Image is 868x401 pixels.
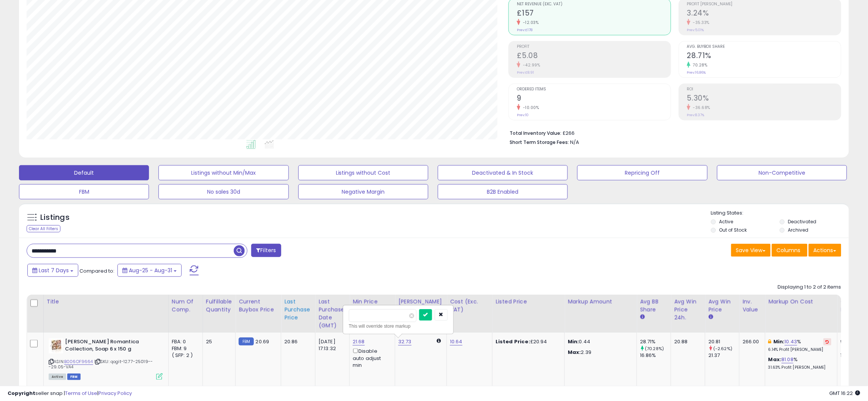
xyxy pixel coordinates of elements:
div: 20.81 [708,338,739,345]
b: Max: [768,356,782,363]
button: Actions [809,244,841,257]
div: Avg Win Price 24h. [674,298,702,322]
i: This overrides the store level min markup for this listing [768,339,771,344]
div: £20.94 [496,338,559,345]
button: No sales 30d [158,184,288,199]
p: 6.14% Profit [PERSON_NAME] [768,347,832,352]
span: Profit [517,45,671,49]
div: 16.86% [640,352,671,359]
a: Privacy Policy [98,390,132,397]
small: Avg Win Price. [708,314,713,320]
small: Prev: £8.91 [517,70,534,75]
button: Listings without Min/Max [158,165,288,180]
button: Last 7 Days [27,264,78,277]
div: ASIN: [49,338,163,379]
div: Current Buybox Price [239,298,278,314]
div: Clear All Filters [27,225,60,232]
div: Displaying 1 to 2 of 2 items [778,284,841,291]
div: Listed Price [496,298,561,306]
h2: 9 [517,94,671,104]
h2: £5.08 [517,51,671,62]
th: The percentage added to the cost of goods (COGS) that forms the calculator for Min & Max prices. [765,295,838,333]
span: Profit [PERSON_NAME] [687,2,841,6]
div: FBA: 0 [172,338,197,345]
a: 21.68 [353,338,365,346]
span: Net Revenue (Exc. VAT) [517,2,671,6]
h5: Listings [40,212,70,223]
span: 20.69 [256,338,269,345]
small: Prev: 16.86% [687,70,706,75]
small: Prev: 5.01% [687,28,704,32]
a: 10.43 [785,338,797,346]
div: 20.88 [674,338,699,345]
button: Default [19,165,149,180]
button: Repricing Off [577,165,707,180]
b: Listed Price: [496,338,530,345]
button: Filters [251,244,281,257]
strong: Max: [568,349,581,356]
div: Min Price [353,298,392,306]
span: Avg. Buybox Share [687,45,841,49]
div: FBM: 9 [172,345,197,352]
div: [PERSON_NAME] [398,298,444,306]
li: £266 [510,128,836,137]
small: -12.03% [520,20,539,25]
p: Listing States: [711,210,849,217]
span: 2025-09-8 16:22 GMT [830,390,860,397]
p: 0.44 [568,338,631,345]
span: N/A [570,139,579,146]
small: Prev: £178 [517,28,532,32]
div: % [768,356,832,370]
div: Title [47,298,165,306]
h2: 5.30% [687,94,841,104]
label: Out of Stock [719,227,747,233]
button: Negative Margin [298,184,428,199]
div: Last Purchase Date (GMT) [318,298,346,330]
div: This will override store markup [349,322,448,330]
button: Aug-25 - Aug-31 [117,264,182,277]
a: 10.64 [450,338,463,346]
a: 81.08 [782,356,794,363]
b: [PERSON_NAME] Romantica Collection, Soap 6 x 150 g [65,338,157,354]
small: (-2.62%) [713,346,732,352]
div: Cost (Exc. VAT) [450,298,489,314]
span: | SKU: qogit-12.77-25019---29.05-VA4 [49,358,153,370]
button: Columns [772,244,808,257]
label: Active [719,218,733,225]
div: Markup on Cost [768,298,834,306]
label: Deactivated [788,218,817,225]
div: 21.37 [708,352,739,359]
div: ( SFP: 2 ) [172,352,197,359]
small: 70.28% [691,62,708,68]
div: Disable auto adjust min [353,347,389,369]
h2: 3.24% [687,9,841,19]
div: Markup Amount [568,298,634,306]
span: Compared to: [79,267,114,275]
h2: £157 [517,9,671,19]
button: Non-Competitive [717,165,847,180]
button: Save View [731,244,771,257]
div: Last Purchase Price [284,298,312,322]
span: Ordered Items [517,87,671,92]
small: Prev: 10 [517,113,529,117]
button: Deactivated & In Stock [438,165,568,180]
span: Last 7 Days [39,267,69,274]
small: -42.99% [520,62,540,68]
small: Prev: 8.37% [687,113,705,117]
div: seller snap | | [8,390,132,397]
small: -36.68% [691,105,711,111]
b: Total Inventory Value: [510,130,561,136]
img: 51YjPtveXJL._SL40_.jpg [49,338,63,354]
div: % [768,338,832,352]
small: (70.28%) [645,346,664,352]
div: Inv. value [743,298,762,314]
div: 266.00 [743,338,759,345]
span: Aug-25 - Aug-31 [129,267,172,274]
div: Num of Comp. [172,298,200,314]
button: B2B Enabled [438,184,568,199]
div: 20.86 [284,338,309,345]
button: FBM [19,184,149,199]
span: Columns [777,246,801,254]
p: 31.63% Profit [PERSON_NAME] [768,365,832,370]
div: Avg BB Share [640,298,668,314]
